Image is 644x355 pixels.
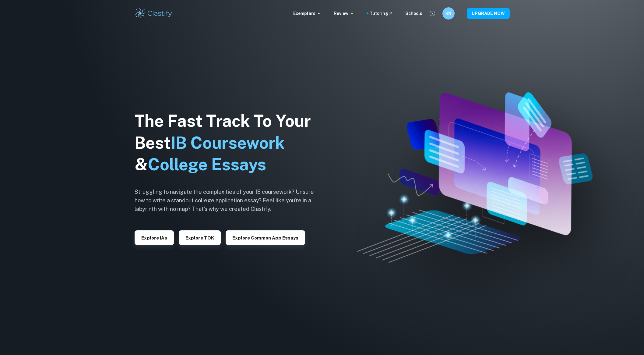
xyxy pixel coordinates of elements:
button: Explore Common App essays [226,230,305,245]
img: Clastify logo [135,7,173,20]
span: College Essays [148,155,266,174]
a: Explore TOK [179,235,221,240]
a: Tutoring [370,10,393,17]
p: Exemplars [293,10,322,17]
p: Review [334,10,354,17]
button: Explore IAs [135,230,174,245]
button: Explore TOK [179,230,221,245]
a: Explore IAs [135,235,174,240]
button: KN [442,7,455,20]
span: IB Coursework [171,133,285,152]
h1: The Fast Track To Your Best & [135,110,323,176]
h6: KN [445,10,452,17]
img: Clastify hero [357,92,593,263]
button: Help and Feedback [427,8,438,19]
a: Explore Common App essays [226,235,305,240]
a: Schools [405,10,422,17]
button: UPGRADE NOW [467,8,510,19]
h6: Struggling to navigate the complexities of your IB coursework? Unsure how to write a standout col... [135,188,323,213]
